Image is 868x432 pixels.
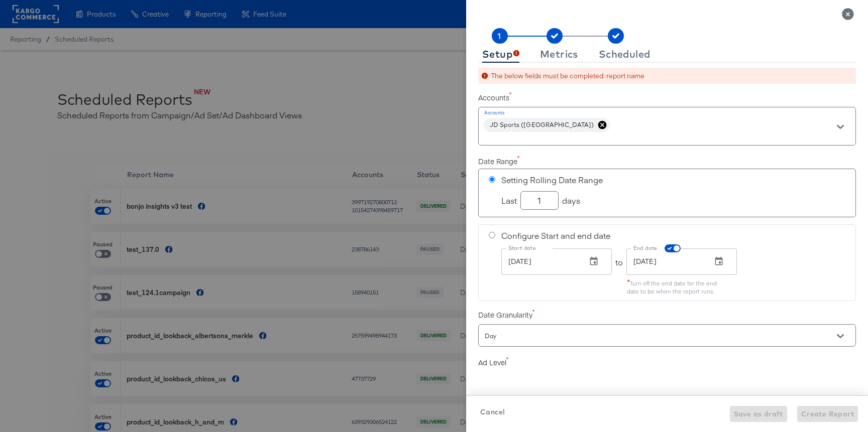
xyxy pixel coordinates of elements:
[501,230,610,241] span: Configure Start and end date
[599,50,650,58] div: Scheduled
[478,68,856,84] div: The below fields must be completed: report name
[501,174,845,186] span: Setting Rolling Date Range
[484,118,610,132] div: JD Sports ([GEOGRAPHIC_DATA])
[540,50,578,58] div: Metrics
[478,92,856,102] label: Accounts
[562,195,580,206] span: days
[478,169,856,217] div: Setting Rolling Date RangeLastdays
[833,329,848,344] button: Open
[615,256,623,268] span: to
[478,310,856,320] label: Date Granularity
[478,224,856,301] div: Configure Start and end dateStart datetoEnd date*Turn off the end date for the end date to be whe...
[484,121,600,128] span: JD Sports ([GEOGRAPHIC_DATA])
[476,406,509,418] button: Cancel
[833,119,848,134] button: Open
[480,406,505,418] span: Cancel
[478,357,856,367] label: Ad Level
[478,156,856,166] label: Date Range
[627,276,730,296] div: Turn off the end date for the end date to be when the report runs.
[482,50,519,58] div: Setup
[501,195,517,206] span: Last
